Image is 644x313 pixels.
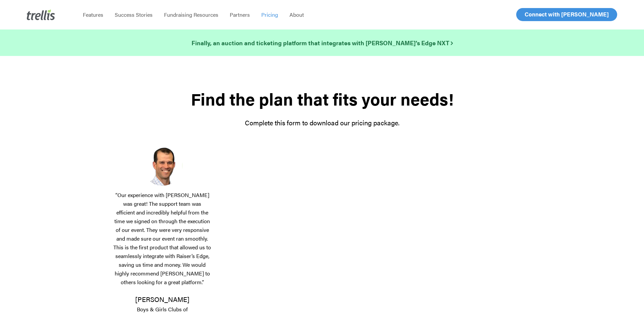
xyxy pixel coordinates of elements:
a: Finally, an auction and ticketing platform that integrates with [PERSON_NAME]’s Edge NXT [192,38,453,48]
img: Screenshot-2025-03-18-at-2.39.01%E2%80%AFPM.png [142,146,182,186]
a: Connect with [PERSON_NAME] [516,8,617,21]
strong: Finally, an auction and ticketing platform that integrates with [PERSON_NAME]’s Edge NXT [192,39,453,47]
span: Features [83,11,103,18]
p: “Our experience with [PERSON_NAME] was great! The support team was efficient and incredibly helpf... [113,191,211,295]
a: Pricing [256,11,284,18]
a: Partners [224,11,256,18]
img: Trellis [27,9,55,20]
span: Fundraising Resources [164,11,218,18]
span: Success Stories [115,11,153,18]
strong: Find the plan that fits your needs! [191,87,453,111]
a: About [284,11,310,18]
span: Pricing [261,11,278,18]
span: Partners [230,11,250,18]
a: Success Stories [109,11,158,18]
span: About [289,11,304,18]
span: Connect with [PERSON_NAME] [525,10,609,18]
a: Features [77,11,109,18]
a: Fundraising Resources [158,11,224,18]
p: Complete this form to download our pricing package. [113,118,531,127]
